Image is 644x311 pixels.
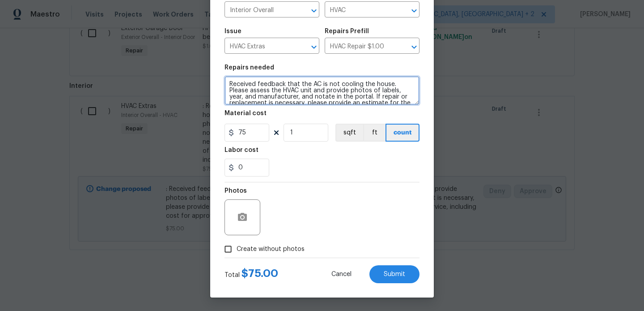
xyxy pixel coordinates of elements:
button: ft [363,124,386,142]
textarea: Received feedback that the AC is not cooling the house. Please assess the HVAC unit and provide p... [225,76,419,105]
h5: Material cost [225,110,267,117]
button: Open [308,4,320,17]
button: Open [308,41,320,53]
button: Open [408,4,420,17]
span: Submit [384,271,405,278]
span: Cancel [331,271,352,278]
button: Cancel [317,265,366,283]
h5: Repairs Prefill [325,28,369,35]
h5: Issue [225,28,241,35]
button: Open [408,41,420,53]
h5: Repairs needed [225,65,274,71]
button: Submit [369,265,419,283]
h5: Labor cost [225,147,258,153]
h5: Photos [225,188,247,194]
span: Create without photos [237,245,305,254]
button: count [386,124,419,142]
span: $ 75.00 [241,268,278,279]
div: Total [225,269,278,280]
button: sqft [335,124,363,142]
